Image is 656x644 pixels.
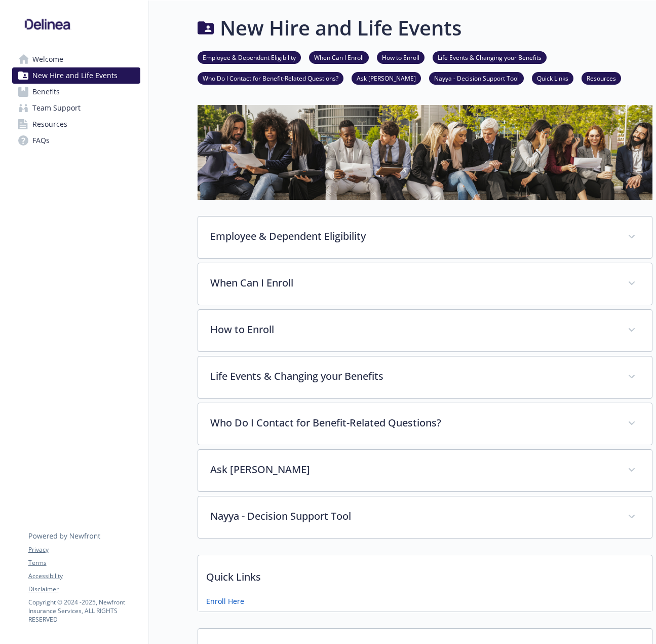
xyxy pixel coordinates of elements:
a: Ask [PERSON_NAME] [352,73,421,83]
p: Life Events & Changing your Benefits [210,369,615,384]
a: Employee & Dependent Eligibility [198,52,301,62]
div: Ask [PERSON_NAME] [198,450,652,491]
a: Welcome [12,51,140,67]
a: Who Do I Contact for Benefit-Related Questions? [198,73,343,83]
h1: New Hire and Life Events [220,13,461,43]
span: Resources [32,116,67,132]
a: Resources [582,73,621,83]
a: Privacy [28,545,140,554]
p: Copyright © 2024 - 2025 , Newfront Insurance Services, ALL RIGHTS RESERVED [28,598,140,624]
span: FAQs [32,132,50,149]
span: New Hire and Life Events [32,67,118,84]
a: Resources [12,116,140,132]
a: Terms [28,558,140,567]
div: Life Events & Changing your Benefits [198,356,652,398]
a: Disclaimer [28,585,140,594]
p: Nayya - Decision Support Tool [210,509,615,524]
span: Welcome [32,51,63,67]
p: How to Enroll [210,322,615,337]
a: How to Enroll [377,52,425,62]
p: Employee & Dependent Eligibility [210,229,615,244]
a: New Hire and Life Events [12,67,140,84]
a: Benefits [12,84,140,100]
p: Who Do I Contact for Benefit-Related Questions? [210,415,615,431]
div: Employee & Dependent Eligibility [198,217,652,258]
p: When Can I Enroll [210,275,615,291]
div: Who Do I Contact for Benefit-Related Questions? [198,403,652,445]
a: When Can I Enroll [309,52,369,62]
div: When Can I Enroll [198,263,652,305]
a: Life Events & Changing your Benefits [433,52,547,62]
a: FAQs [12,132,140,149]
span: Team Support [32,100,81,116]
div: How to Enroll [198,310,652,351]
a: Quick Links [532,73,573,83]
img: new hire page banner [198,105,652,200]
a: Nayya - Decision Support Tool [429,73,524,83]
a: Enroll Here [206,596,244,606]
p: Ask [PERSON_NAME] [210,462,615,477]
div: Nayya - Decision Support Tool [198,496,652,538]
a: Team Support [12,100,140,116]
p: Quick Links [198,555,652,593]
a: Accessibility [28,571,140,581]
span: Benefits [32,84,60,100]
